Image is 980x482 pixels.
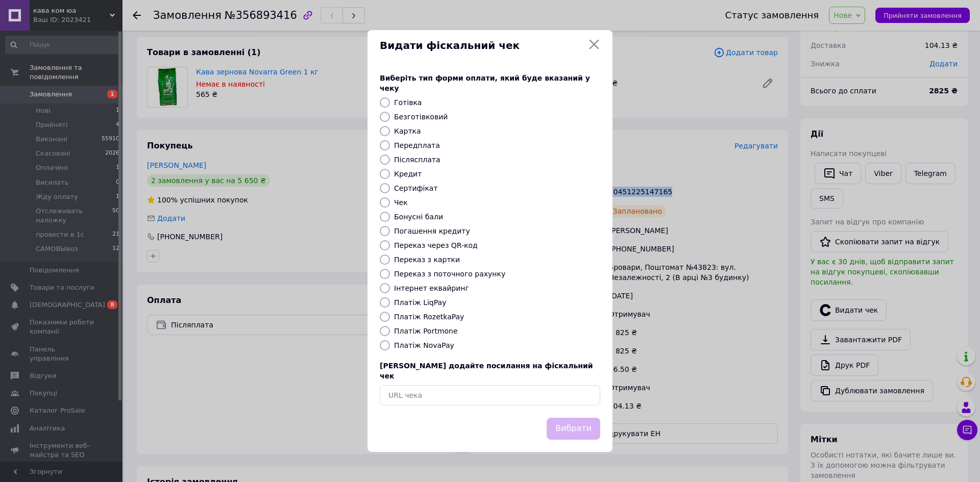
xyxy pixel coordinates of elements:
[380,385,600,405] input: URL чека
[394,298,446,307] label: Платіж LiqPay
[394,313,464,321] label: Платіж RozetkaPay
[394,284,469,292] label: Інтернет еквайринг
[394,327,458,335] label: Платіж Portmone
[394,227,470,235] label: Погашення кредиту
[394,156,440,164] label: Післясплата
[394,241,478,249] label: Переказ через QR-код
[394,184,438,192] label: Сертифікат
[394,213,443,221] label: Бонусні бали
[394,341,454,349] label: Платіж NovaPay
[394,256,460,264] label: Переказ з картки
[380,74,590,92] span: Виберіть тип форми оплати, який буде вказаний у чеку
[394,270,505,278] label: Переказ з поточного рахунку
[394,113,448,121] label: Безготівковий
[394,141,440,149] label: Передплата
[394,127,421,135] label: Картка
[394,170,422,178] label: Кредит
[394,198,408,207] label: Чек
[380,362,593,380] span: [PERSON_NAME] додайте посилання на фіскальний чек
[394,98,422,107] label: Готівка
[380,38,584,53] span: Видати фіскальний чек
